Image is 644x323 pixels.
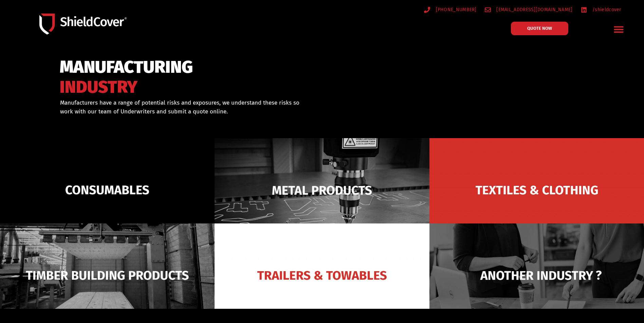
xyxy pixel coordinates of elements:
img: Shield-Cover-Underwriting-Australia-logo-full [39,14,127,35]
span: [PHONE_NUMBER] [434,5,477,14]
a: QUOTE NOW [511,22,568,35]
p: Manufacturers have a range of potential risks and exposures, we understand these risks so work wi... [60,99,313,116]
a: [PHONE_NUMBER] [424,5,477,14]
span: /shieldcover [591,5,621,14]
a: [EMAIL_ADDRESS][DOMAIN_NAME] [485,5,573,14]
a: /shieldcover [581,5,621,14]
div: Menu Toggle [611,21,627,37]
span: QUOTE NOW [527,26,552,30]
span: [EMAIL_ADDRESS][DOMAIN_NAME] [495,5,572,14]
span: MANUFACTURING [60,60,193,74]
